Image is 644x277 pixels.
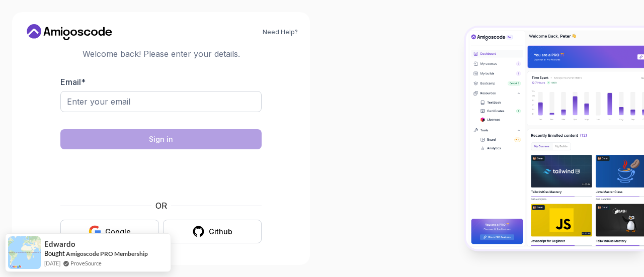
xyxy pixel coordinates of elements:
[263,28,298,36] a: Need Help?
[85,155,237,194] iframe: Widget containing checkbox for hCaptcha security challenge
[60,77,86,87] label: Email *
[44,240,75,248] span: Edwardo
[24,24,115,40] a: Home link
[60,220,159,243] button: Google
[60,129,262,149] button: Sign in
[8,236,41,269] img: provesource social proof notification image
[163,220,262,243] button: Github
[44,249,65,257] span: Bought
[66,250,148,257] a: Amigoscode PRO Membership
[44,259,60,267] span: [DATE]
[70,259,102,267] a: ProveSource
[466,28,644,249] img: Amigoscode Dashboard
[155,200,167,212] p: OR
[149,134,173,144] div: Sign in
[209,227,232,237] div: Github
[105,227,131,237] div: Google
[60,91,262,112] input: Enter your email
[60,48,262,60] p: Welcome back! Please enter your details.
